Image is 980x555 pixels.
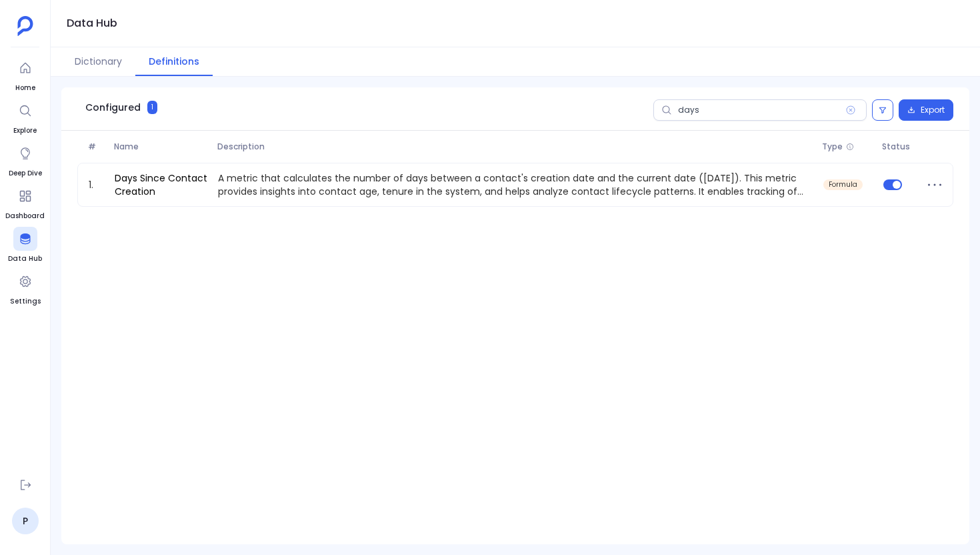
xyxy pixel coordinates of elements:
[109,171,213,198] a: Days Since Contact Creation
[83,141,109,152] span: #
[899,99,953,121] button: Export
[213,171,817,198] p: A metric that calculates the number of days between a contact's creation date and the current dat...
[13,83,37,93] span: Home
[9,168,42,179] span: Deep Dive
[829,181,857,189] span: formula
[83,178,109,191] span: 1.
[13,56,37,93] a: Home
[822,141,843,152] span: Type
[877,141,920,152] span: Status
[13,125,37,136] span: Explore
[85,101,141,114] span: Configured
[135,47,213,76] button: Definitions
[8,253,42,264] span: Data Hub
[10,269,41,307] a: Settings
[147,101,157,114] span: 1
[67,14,117,33] h1: Data Hub
[109,141,212,152] span: Name
[9,141,42,179] a: Deep Dive
[12,508,39,534] a: P
[10,296,41,307] span: Settings
[653,99,867,121] input: Search definitions
[5,211,45,221] span: Dashboard
[13,99,37,136] a: Explore
[61,47,135,76] button: Dictionary
[921,105,945,115] span: Export
[212,141,817,152] span: Description
[5,184,45,221] a: Dashboard
[8,227,42,264] a: Data Hub
[17,16,33,36] img: petavue logo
